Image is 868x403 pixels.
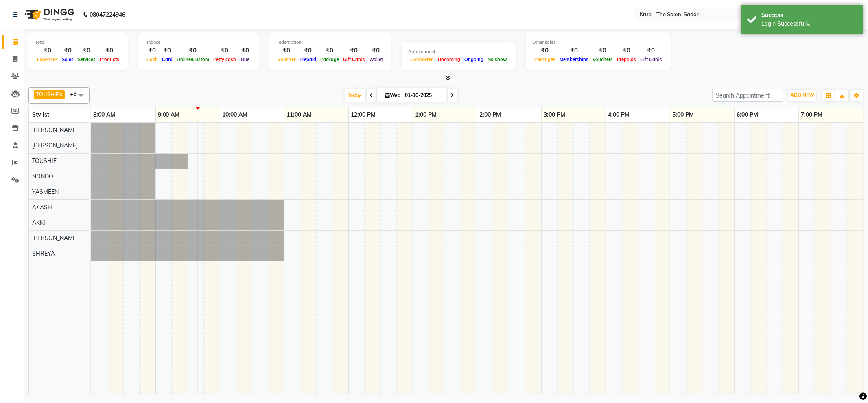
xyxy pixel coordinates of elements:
[532,56,558,62] span: Packages
[284,109,314,121] a: 11:00 AM
[799,109,824,121] a: 7:00 PM
[638,46,664,55] div: ₹0
[408,56,436,62] span: Completed
[144,46,160,55] div: ₹0
[318,56,341,62] span: Package
[160,46,175,55] div: ₹0
[98,56,121,62] span: Products
[238,46,252,55] div: ₹0
[32,111,49,118] span: Stylist
[670,109,696,121] a: 5:00 PM
[297,46,318,55] div: ₹0
[76,46,98,55] div: ₹0
[35,46,60,55] div: ₹0
[788,90,816,101] button: ADD NEW
[341,56,367,62] span: Gift Cards
[275,39,385,46] div: Redemption
[220,109,249,121] a: 10:00 AM
[32,219,45,226] span: AKKI
[21,3,77,26] img: logo
[156,109,182,121] a: 9:00 AM
[403,89,444,102] input: 2025-10-01
[558,56,590,62] span: Memberships
[32,250,55,257] span: SHREYA
[761,11,857,19] div: Success
[558,46,590,55] div: ₹0
[735,109,760,121] a: 6:00 PM
[542,109,567,121] a: 3:00 PM
[32,142,78,149] span: [PERSON_NAME]
[341,46,367,55] div: ₹0
[144,56,160,62] span: Cash
[60,56,76,62] span: Sales
[408,48,509,55] div: Appointment
[275,46,297,55] div: ₹0
[615,46,638,55] div: ₹0
[349,109,378,121] a: 12:00 PM
[477,109,503,121] a: 2:00 PM
[413,109,439,121] a: 1:00 PM
[160,56,175,62] span: Card
[35,56,60,62] span: Expenses
[436,56,462,62] span: Upcoming
[60,46,76,55] div: ₹0
[175,56,211,62] span: Online/Custom
[367,46,385,55] div: ₹0
[32,126,78,134] span: [PERSON_NAME]
[70,91,83,97] span: +8
[638,56,664,62] span: Gift Cards
[91,109,117,121] a: 8:00 AM
[239,56,251,62] span: Due
[32,173,53,180] span: NONDO
[462,56,485,62] span: Ongoing
[590,46,615,55] div: ₹0
[606,109,632,121] a: 4:00 PM
[32,157,57,165] span: TOUSHIF
[712,89,783,102] input: Search Appointment
[76,56,98,62] span: Services
[32,204,52,211] span: AKASH
[532,46,558,55] div: ₹0
[32,188,59,195] span: YASMEEN
[144,39,252,46] div: Finance
[485,56,509,62] span: No show
[32,234,78,242] span: [PERSON_NAME]
[532,39,664,46] div: Other sales
[761,19,857,28] div: Login Successfully.
[790,92,814,98] span: ADD NEW
[590,56,615,62] span: Vouchers
[275,56,297,62] span: Voucher
[59,91,62,97] a: x
[345,89,365,102] span: Today
[211,56,238,62] span: Petty cash
[211,46,238,55] div: ₹0
[615,56,638,62] span: Prepaids
[367,56,385,62] span: Wallet
[35,39,121,46] div: Total
[318,46,341,55] div: ₹0
[98,46,121,55] div: ₹0
[175,46,211,55] div: ₹0
[90,3,125,26] b: 08047224946
[297,56,318,62] span: Prepaid
[384,92,403,98] span: Wed
[36,91,59,97] span: TOUSHIF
